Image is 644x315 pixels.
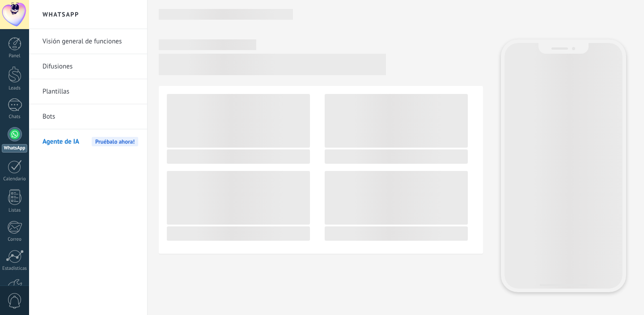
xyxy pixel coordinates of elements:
div: Panel [2,53,28,59]
div: Listas [2,208,28,213]
span: Pruébalo ahora! [92,137,138,146]
div: Correo [2,237,28,243]
a: Difusiones [42,54,138,79]
a: Agente de IA Pruébalo ahora! [42,129,138,154]
a: Plantillas [42,79,138,104]
div: Chats [2,114,28,120]
a: Visión general de funciones [42,29,138,54]
li: Bots [29,104,147,129]
div: Estadísticas [2,266,28,272]
div: Calendario [2,176,28,182]
li: Visión general de funciones [29,29,147,54]
li: Agente de IA [29,129,147,154]
a: Bots [42,104,138,129]
li: Plantillas [29,79,147,104]
div: WhatsApp [2,144,27,153]
div: Leads [2,85,28,91]
span: Agente de IA [42,129,79,154]
li: Difusiones [29,54,147,79]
